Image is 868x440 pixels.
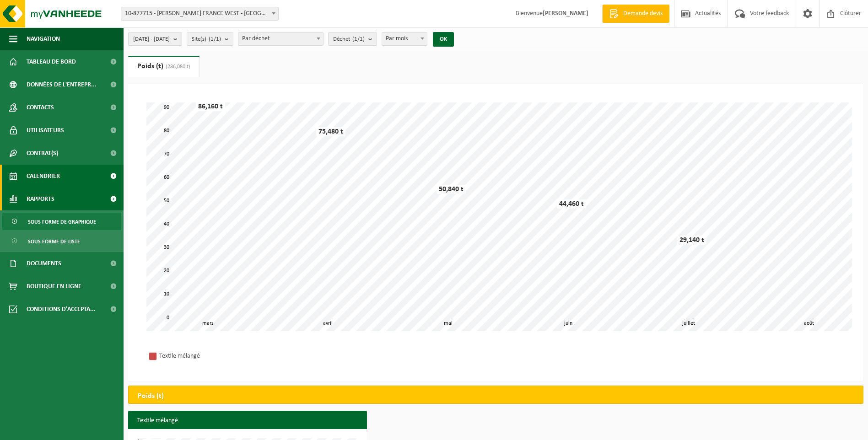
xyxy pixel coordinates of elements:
[437,185,466,194] div: 50,840 t
[677,236,706,245] div: 29,140 t
[128,411,367,431] h3: Textile mélangé
[121,7,278,20] span: 10-877715 - ADLER PELZER FRANCE WEST - MORNAC
[209,36,221,42] count: (1/1)
[27,275,81,298] span: Boutique en ligne
[28,213,96,231] span: Sous forme de graphique
[27,188,54,210] span: Rapports
[163,64,190,70] span: (286,080 t)
[27,96,54,119] span: Contacts
[2,232,121,250] a: Sous forme de liste
[133,32,170,46] span: [DATE] - [DATE]
[27,27,60,50] span: Navigation
[27,50,76,73] span: Tableau de bord
[27,165,60,188] span: Calendrier
[28,233,80,250] span: Sous forme de liste
[328,32,377,46] button: Déchet(1/1)
[621,9,665,18] span: Demande devis
[129,386,173,406] h2: Poids (t)
[121,7,279,21] span: 10-877715 - ADLER PELZER FRANCE WEST - MORNAC
[333,32,365,46] span: Déchet
[27,142,58,165] span: Contrat(s)
[543,10,588,17] strong: [PERSON_NAME]
[2,213,121,230] a: Sous forme de graphique
[27,73,97,96] span: Données de l'entrepr...
[27,119,64,142] span: Utilisateurs
[192,32,221,46] span: Site(s)
[602,5,669,23] a: Demande devis
[352,36,365,42] count: (1/1)
[27,252,61,275] span: Documents
[316,127,345,136] div: 75,480 t
[27,298,96,321] span: Conditions d'accepta...
[187,32,233,46] button: Site(s)(1/1)
[382,32,427,45] span: Par mois
[196,102,225,111] div: 86,160 t
[128,32,182,46] button: [DATE] - [DATE]
[433,32,454,47] button: OK
[382,32,427,46] span: Par mois
[238,32,323,45] span: Par déchet
[238,32,323,46] span: Par déchet
[159,350,278,362] div: Textile mélangé
[557,199,586,209] div: 44,460 t
[128,56,199,77] a: Poids (t)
